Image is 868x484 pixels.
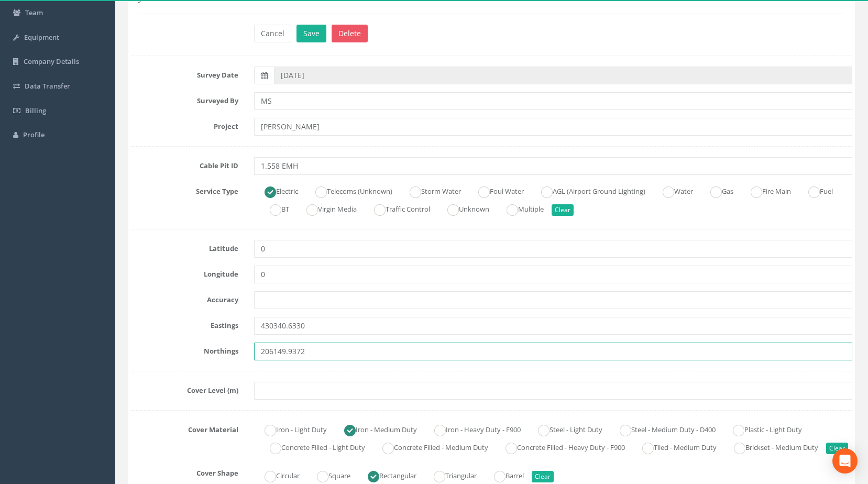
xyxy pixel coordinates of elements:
[531,183,645,198] label: AGL (Airport Ground Lighting)
[632,439,717,454] label: Tiled - Medium Duty
[123,183,246,196] label: Service Type
[24,32,59,42] span: Equipment
[123,67,246,80] label: Survey Date
[609,421,716,436] label: Steel - Medium Duty - D400
[24,57,79,66] span: Company Details
[332,25,368,42] button: Delete
[23,130,45,139] span: Profile
[259,439,365,454] label: Concrete Filled - Light Duty
[437,201,489,216] label: Unknown
[254,467,300,482] label: Circular
[357,467,416,482] label: Rectangular
[722,421,802,436] label: Plastic - Light Duty
[123,92,246,106] label: Surveyed By
[123,343,246,356] label: Northings
[123,382,246,395] label: Cover Level (m)
[832,448,858,474] div: Open Intercom Messenger
[364,201,430,216] label: Traffic Control
[423,467,477,482] label: Triangular
[25,106,46,115] span: Billing
[123,266,246,279] label: Longitude
[123,317,246,331] label: Eastings
[123,421,246,435] label: Cover Material
[468,183,524,198] label: Foul Water
[532,471,554,482] button: Clear
[306,467,350,482] label: Square
[123,465,246,478] label: Cover Shape
[305,183,392,198] label: Telecoms (Unknown)
[334,421,417,436] label: Iron - Medium Duty
[826,443,848,454] button: Clear
[700,183,733,198] label: Gas
[123,291,246,305] label: Accuracy
[259,201,289,216] label: BT
[552,204,574,216] button: Clear
[123,118,246,131] label: Project
[25,8,43,17] span: Team
[254,183,298,198] label: Electric
[652,183,693,198] label: Water
[254,25,291,42] button: Cancel
[740,183,791,198] label: Fire Main
[254,421,327,436] label: Iron - Light Duty
[424,421,521,436] label: Iron - Heavy Duty - F900
[296,201,357,216] label: Virgin Media
[399,183,461,198] label: Storm Water
[372,439,488,454] label: Concrete Filled - Medium Duty
[123,157,246,171] label: Cable Pit ID
[798,183,833,198] label: Fuel
[496,201,544,216] label: Multiple
[25,81,70,91] span: Data Transfer
[495,439,625,454] label: Concrete Filled - Heavy Duty - F900
[484,467,524,482] label: Barrel
[296,25,326,42] button: Save
[528,421,602,436] label: Steel - Light Duty
[123,240,246,254] label: Latitude
[723,439,818,454] label: Brickset - Medium Duty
